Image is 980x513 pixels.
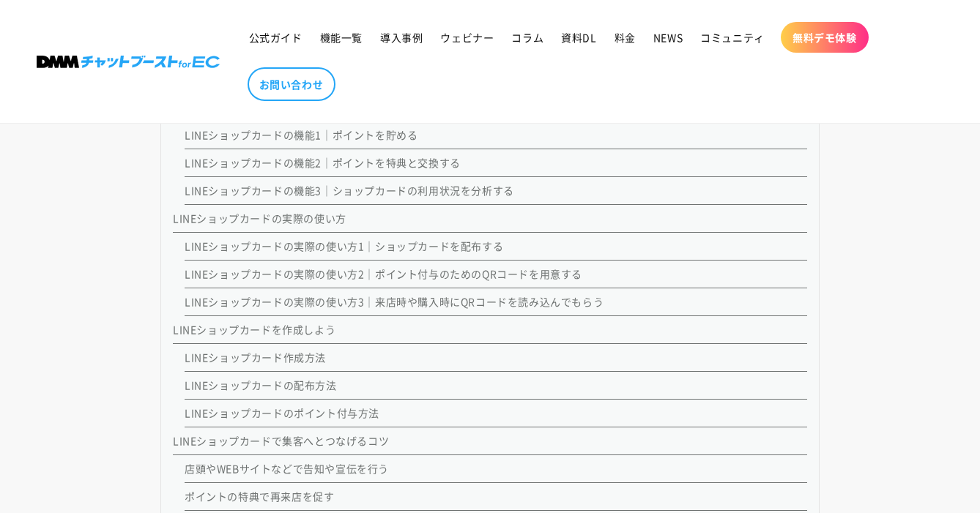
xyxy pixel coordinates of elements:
[320,31,363,44] span: 機能一覧
[700,31,765,44] span: コミュニティ
[781,22,869,53] a: 無料デモ体験
[502,22,552,53] a: コラム
[173,322,335,337] a: LINEショップカードを作成しよう
[311,22,371,53] a: 機能一覧
[371,22,431,53] a: 導入事例
[173,211,346,225] a: LINEショップカードの実際の使い方
[185,350,326,364] a: LINEショップカード作成方法
[380,31,423,44] span: 導入事例
[561,31,596,44] span: 資料DL
[645,22,691,53] a: NEWS
[185,489,334,503] a: ポイントの特典で再来店を促す
[185,378,337,392] a: LINEショップカードの配布方法
[185,183,514,198] a: LINEショップカードの機能3｜ショップカードの利用状況を分析する
[259,78,324,91] span: お問い合わせ
[615,31,636,44] span: 料金
[185,294,604,309] a: LINEショップカードの実際の使い方3｜来店時や購入時にQRコードを読み込んでもらう
[248,67,335,101] a: お問い合わせ
[431,22,502,53] a: ウェビナー
[185,405,379,420] a: LINEショップカードのポイント付与方法
[37,56,220,68] img: 株式会社DMM Boost
[552,22,605,53] a: 資料DL
[185,239,503,253] a: LINEショップカードの実際の使い方1｜ショップカードを配布する
[173,433,389,448] a: LINEショップカードで集客へとつなげるコツ
[606,22,645,53] a: 料金
[185,155,461,170] a: LINEショップカードの機能2｜ポイントを特典と交換する
[653,31,683,44] span: NEWS
[792,31,857,44] span: 無料デモ体験
[249,31,302,44] span: 公式ガイド
[185,266,582,281] a: LINEショップカードの実際の使い方2｜ポイント付与のためのQRコードを用意する
[240,22,311,53] a: 公式ガイド
[691,22,773,53] a: コミュニティ
[185,127,417,142] a: LINEショップカードの機能1｜ポイントを貯める
[511,31,543,44] span: コラム
[440,31,494,44] span: ウェビナー
[185,461,389,476] a: 店頭やWEBサイトなどで告知や宣伝を行う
